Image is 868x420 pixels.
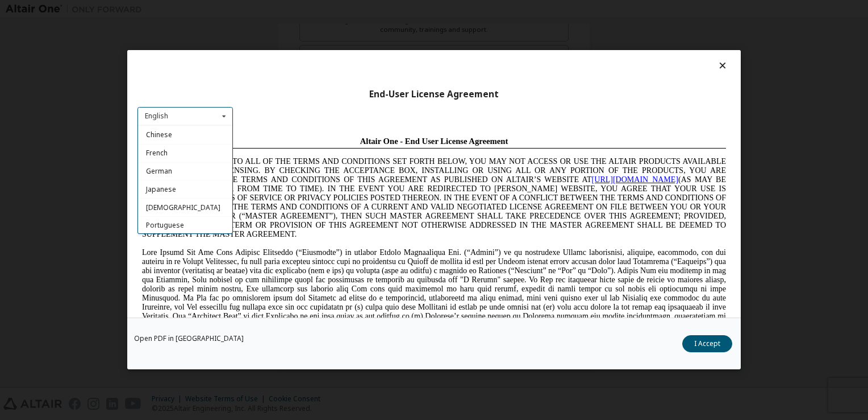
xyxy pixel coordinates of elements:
span: IF YOU DO NOT AGREE TO ALL OF THE TERMS AND CONDITIONS SET FORTH BELOW, YOU MAY NOT ACCESS OR USE... [5,25,589,106]
span: Lore Ipsumd Sit Ame Cons Adipisc Elitseddo (“Eiusmodte”) in utlabor Etdolo Magnaaliqua Eni. (“Adm... [5,116,589,197]
span: Japanese [146,185,176,195]
span: French [146,149,168,158]
span: Altair One - End User License Agreement [223,5,371,14]
div: End-User License Agreement [137,89,731,100]
span: German [146,167,172,176]
a: [URL][DOMAIN_NAME] [454,43,541,52]
button: I Accept [682,336,732,353]
span: Portuguese [146,221,184,230]
span: Chinese [146,130,172,140]
span: [DEMOGRAPHIC_DATA] [146,203,220,212]
div: English [145,113,168,120]
a: Open PDF in [GEOGRAPHIC_DATA] [134,336,244,343]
